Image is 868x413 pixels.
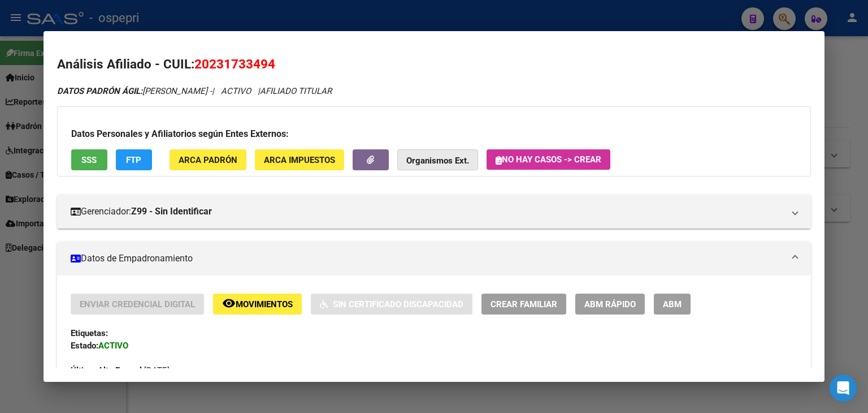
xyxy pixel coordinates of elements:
[71,328,108,338] strong: Etiquetas:
[131,205,212,218] strong: Z99 - Sin Identificar
[487,149,610,170] button: No hay casos -> Crear
[57,86,142,96] strong: DATOS PADRÓN ÁGIL:
[71,294,204,315] button: Enviar Credencial Digital
[80,299,195,309] span: Enviar Credencial Digital
[406,156,469,166] strong: Organismos Ext.
[236,299,293,309] span: Movimientos
[255,149,344,170] button: ARCA Impuestos
[71,341,98,351] strong: Estado:
[575,294,645,315] button: ABM Rápido
[663,299,682,309] span: ABM
[491,299,557,309] span: Crear Familiar
[98,341,128,351] strong: ACTIVO
[496,154,601,165] span: No hay casos -> Crear
[57,242,811,276] mat-expansion-panel-header: Datos de Empadronamiento
[222,296,236,310] mat-icon: remove_red_eye
[57,195,811,229] mat-expansion-panel-header: Gerenciador:Z99 - Sin Identificar
[264,155,335,165] span: ARCA Impuestos
[179,155,237,165] span: ARCA Padrón
[71,149,107,170] button: SSS
[584,299,636,309] span: ABM Rápido
[170,149,246,170] button: ARCA Padrón
[81,155,97,165] span: SSS
[194,57,275,71] span: 20231733494
[71,205,784,218] mat-panel-title: Gerenciador:
[57,86,212,96] span: [PERSON_NAME] -
[333,299,463,309] span: Sin Certificado Discapacidad
[481,294,566,315] button: Crear Familiar
[311,294,472,315] button: Sin Certificado Discapacidad
[830,375,857,402] div: Open Intercom Messenger
[57,55,811,74] h2: Análisis Afiliado - CUIL:
[57,86,332,96] i: | ACTIVO |
[397,149,478,170] button: Organismos Ext.
[116,149,152,170] button: FTP
[71,127,797,141] h3: Datos Personales y Afiliatorios según Entes Externos:
[71,252,784,265] mat-panel-title: Datos de Empadronamiento
[126,155,141,165] span: FTP
[71,365,144,376] strong: Última Alta Formal:
[213,294,302,315] button: Movimientos
[71,365,170,376] span: [DATE]
[260,86,332,96] span: AFILIADO TITULAR
[654,294,691,315] button: ABM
